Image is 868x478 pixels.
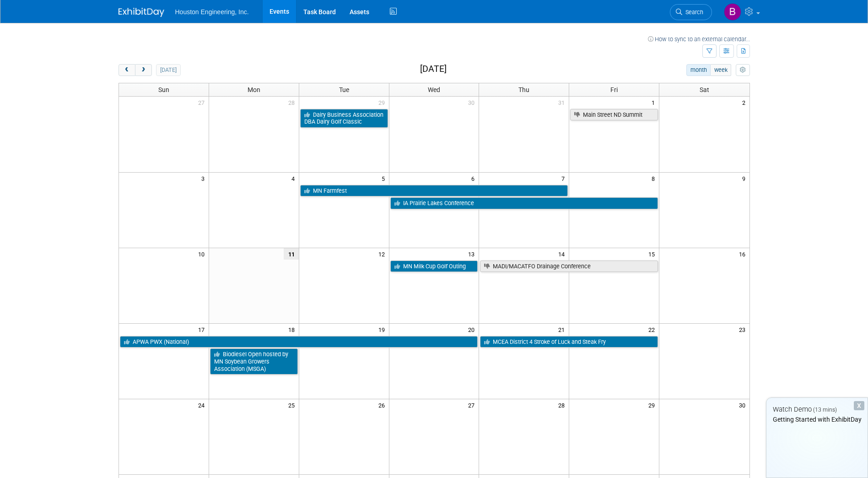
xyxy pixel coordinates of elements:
span: 3 [200,173,209,184]
span: 24 [197,399,209,411]
a: Dairy Business Association DBA Dairy Golf Classic [300,109,388,128]
i: Personalize Calendar [740,67,746,73]
span: 10 [197,248,209,260]
span: 14 [557,248,569,260]
div: Watch Demo [766,405,868,414]
span: 12 [377,248,389,260]
h2: [DATE] [420,64,447,74]
a: Biodiesel Open hosted by MN Soybean Growers Association (MSGA) [210,348,298,375]
span: 7 [561,173,569,184]
button: month [686,64,711,76]
span: 28 [557,399,569,411]
span: 29 [377,97,389,108]
span: 21 [557,324,569,335]
a: MCEA District 4 Stroke of Luck and Steak Fry [480,336,658,348]
span: Sun [158,86,169,93]
span: 27 [467,399,479,411]
button: week [710,64,731,76]
img: ExhibitDay [119,8,164,17]
span: 25 [287,399,299,411]
span: Search [682,9,703,16]
a: Main Street ND Summit [570,109,658,121]
a: MN Farmfest [300,185,568,197]
button: [DATE] [156,64,180,76]
span: 18 [287,324,299,335]
img: Bonnie Marsaa [724,3,741,21]
div: Getting Started with ExhibitDay [766,415,868,424]
span: 4 [291,173,299,184]
span: 17 [197,324,209,335]
span: 16 [738,248,749,260]
span: 26 [377,399,389,411]
button: myCustomButton [736,64,749,76]
span: 1 [651,97,659,108]
span: 22 [647,324,659,335]
span: Wed [428,86,440,93]
a: IA Prairie Lakes Conference [390,197,658,209]
span: 29 [647,399,659,411]
span: 28 [287,97,299,108]
span: (13 mins) [813,407,837,413]
span: 8 [651,173,659,184]
div: Dismiss [854,401,864,410]
span: 27 [197,97,209,108]
span: 20 [467,324,479,335]
span: 30 [738,399,749,411]
span: Houston Engineering, Inc. [175,8,249,16]
span: Mon [248,86,260,93]
span: 11 [284,248,299,260]
button: prev [119,64,135,76]
span: 30 [467,97,479,108]
a: MADI/MACATFO Drainage Conference [480,261,658,272]
span: Tue [339,86,349,93]
a: APWA PWX (National) [120,336,478,348]
span: 5 [381,173,389,184]
span: Fri [610,86,618,93]
span: 13 [467,248,479,260]
span: 31 [557,97,569,108]
span: 23 [738,324,749,335]
span: 6 [470,173,479,184]
a: MN Milk Cup Golf Outing [390,261,478,272]
span: Thu [518,86,529,93]
span: 19 [377,324,389,335]
span: 2 [741,97,749,108]
button: next [135,64,152,76]
span: Sat [700,86,709,93]
a: How to sync to an external calendar... [648,36,750,43]
span: 15 [647,248,659,260]
span: 9 [741,173,749,184]
a: Search [670,4,712,20]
